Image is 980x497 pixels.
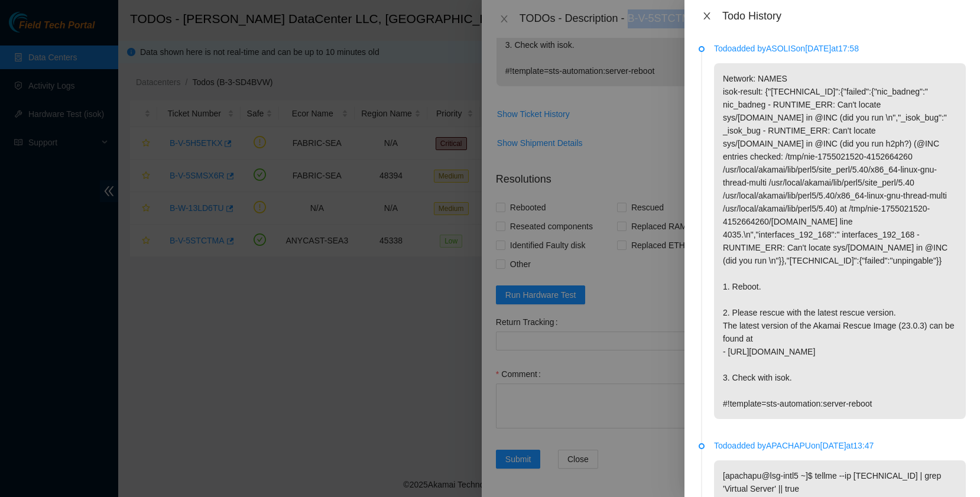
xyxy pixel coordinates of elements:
[722,9,966,22] div: Todo History
[714,439,966,452] p: Todo added by APACHAPU on [DATE] at 13:47
[702,11,712,21] span: close
[714,42,966,55] p: Todo added by ASOLIS on [DATE] at 17:58
[699,11,715,22] button: Close
[714,63,966,419] p: Network: NAMES isok-result: {"[TECHNICAL_ID]":{"failed":{"nic_badneg":" nic_badneg - RUNTIME_ERR:...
